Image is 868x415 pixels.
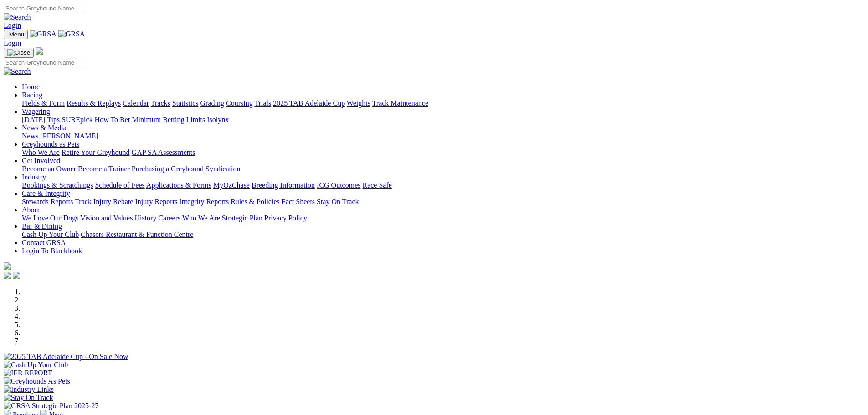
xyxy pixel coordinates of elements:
div: Get Involved [22,165,864,173]
a: Coursing [226,99,253,107]
a: Schedule of Fees [95,181,144,189]
a: Weights [347,99,370,107]
img: twitter.svg [13,272,20,279]
a: Chasers Restaurant & Function Centre [81,231,193,238]
a: Wagering [22,108,50,115]
a: Fact Sheets [282,198,315,205]
a: News [22,132,38,140]
img: GRSA Strategic Plan 2025-27 [4,402,98,410]
a: 2025 TAB Adelaide Cup [273,99,345,107]
a: Who We Are [182,214,220,222]
a: News & Media [22,124,67,132]
a: Tracks [151,99,170,107]
a: Syndication [205,165,240,173]
a: Grading [200,99,224,107]
a: Injury Reports [135,198,177,205]
a: Trials [254,99,271,107]
a: Track Maintenance [372,99,428,107]
a: History [134,214,156,222]
img: facebook.svg [4,272,11,279]
a: ICG Outcomes [317,181,360,189]
a: We Love Our Dogs [22,214,78,222]
img: Cash Up Your Club [4,361,68,369]
img: 2025 TAB Adelaide Cup - On Sale Now [4,353,128,361]
img: logo-grsa-white.png [36,47,43,55]
a: Stewards Reports [22,198,73,205]
a: Become a Trainer [78,165,130,173]
img: IER REPORT [4,369,52,377]
a: Home [22,83,40,91]
a: Rules & Policies [231,198,280,205]
a: Privacy Policy [264,214,307,222]
a: Login To Blackbook [22,247,82,255]
a: MyOzChase [213,181,250,189]
a: Cash Up Your Club [22,231,79,238]
img: logo-grsa-white.png [4,262,11,270]
a: Login [4,39,21,47]
a: Care & Integrity [22,190,70,197]
a: Industry [22,173,46,181]
a: Racing [22,91,42,99]
a: Get Involved [22,157,60,164]
a: Stay On Track [317,198,359,205]
a: Careers [158,214,180,222]
img: GRSA [30,30,56,38]
div: Care & Integrity [22,198,864,206]
a: [PERSON_NAME] [40,132,98,140]
a: Retire Your Greyhound [62,149,130,156]
a: Bar & Dining [22,222,62,230]
button: Toggle navigation [4,48,34,58]
button: Toggle navigation [4,30,28,39]
a: Integrity Reports [179,198,229,205]
a: Breeding Information [252,181,315,189]
a: Calendar [123,99,149,107]
img: Search [4,13,31,21]
img: Greyhounds As Pets [4,377,70,385]
a: Who We Are [22,149,60,156]
span: Menu [9,31,24,38]
input: Search [4,58,84,67]
a: Greyhounds as Pets [22,140,79,148]
a: Become an Owner [22,165,76,173]
a: Statistics [172,99,199,107]
a: Minimum Betting Limits [132,116,205,123]
a: Purchasing a Greyhound [132,165,204,173]
img: Search [4,67,31,76]
a: Track Injury Rebate [75,198,133,205]
a: [DATE] Tips [22,116,60,123]
a: Strategic Plan [222,214,262,222]
a: How To Bet [95,116,130,123]
a: GAP SA Assessments [132,149,195,156]
input: Search [4,4,84,13]
div: Wagering [22,116,864,124]
div: Industry [22,181,864,190]
img: Close [7,49,30,56]
img: GRSA [58,30,85,38]
a: Bookings & Scratchings [22,181,93,189]
a: Race Safe [362,181,391,189]
a: Fields & Form [22,99,65,107]
div: Bar & Dining [22,231,864,239]
img: Stay On Track [4,394,53,402]
a: Isolynx [207,116,229,123]
div: Greyhounds as Pets [22,149,864,157]
a: Vision and Values [80,214,133,222]
div: News & Media [22,132,864,140]
a: Contact GRSA [22,239,66,246]
a: Results & Replays [67,99,121,107]
div: About [22,214,864,222]
a: SUREpick [62,116,92,123]
img: Industry Links [4,385,54,394]
a: About [22,206,40,214]
a: Login [4,21,21,29]
a: Applications & Forms [146,181,211,189]
div: Racing [22,99,864,108]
